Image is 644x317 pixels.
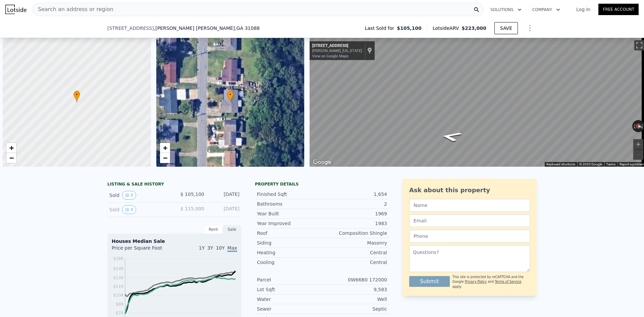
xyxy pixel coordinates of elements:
[257,249,322,256] div: Heating
[73,91,80,102] div: •
[113,293,123,298] tspan: $104
[485,4,527,16] button: Solutions
[180,206,204,211] span: $ 115,000
[73,92,80,98] span: •
[9,144,14,152] span: +
[409,214,530,227] input: Email
[210,205,239,214] div: [DATE]
[257,259,322,266] div: Cooling
[199,245,205,251] span: 1Y
[606,162,615,166] a: Terms
[579,162,602,166] span: © 2025 Google
[9,154,14,162] span: −
[257,240,322,246] div: Siding
[494,22,518,34] button: SAVE
[107,25,154,32] span: [STREET_ADDRESS]
[223,225,241,234] div: Sale
[495,280,521,283] a: Terms of Service
[257,220,322,227] div: Year Improved
[365,25,397,32] span: Last Sold for
[112,238,237,245] div: Houses Median Sale
[311,158,333,167] img: Google
[160,143,170,153] a: Zoom in
[322,306,387,312] div: Septic
[546,162,575,167] button: Keyboard shortcuts
[409,199,530,212] input: Name
[257,191,322,198] div: Finished Sqft
[322,201,387,207] div: 2
[527,4,566,16] button: Company
[257,296,322,303] div: Water
[568,6,598,13] a: Log In
[257,276,322,283] div: Parcel
[322,276,387,283] div: 0W66B0 172000
[433,25,462,32] span: Lotside ARV
[207,245,213,251] span: 3Y
[523,21,537,35] button: Show Options
[113,275,123,280] tspan: $134
[113,266,123,271] tspan: $149
[116,302,123,307] tspan: $89
[465,280,487,283] a: Privacy Policy
[322,210,387,217] div: 1969
[322,286,387,293] div: 9,583
[257,201,322,207] div: Bathrooms
[235,25,260,31] span: , GA 31088
[6,153,16,163] a: Zoom out
[432,129,471,144] path: Go North, Highland Dr
[257,210,322,217] div: Year Built
[154,25,260,32] span: , [PERSON_NAME] [PERSON_NAME]
[210,191,239,200] div: [DATE]
[204,225,223,234] div: Rent
[160,153,170,163] a: Zoom out
[367,47,372,54] a: Show location on map
[109,191,169,200] div: Sold
[257,230,322,236] div: Roof
[322,191,387,198] div: 1,654
[633,139,643,149] button: Zoom in
[112,245,174,255] div: Price per Square Foot
[6,143,16,153] a: Zoom in
[322,240,387,246] div: Masonry
[462,25,486,31] span: $223,000
[255,181,389,187] div: Property details
[257,306,322,312] div: Sewer
[452,275,530,289] div: This site is protected by reCAPTCHA and the Google and apply.
[163,144,167,152] span: +
[312,43,362,49] div: [STREET_ADDRESS]
[632,120,636,132] button: Rotate counterclockwise
[598,4,639,15] a: Free Account
[322,249,387,256] div: Central
[312,54,348,58] a: View on Google Maps
[312,49,362,53] div: [PERSON_NAME], [US_STATE]
[216,245,225,251] span: 10Y
[113,284,123,289] tspan: $119
[322,296,387,303] div: Well
[409,186,530,195] div: Ask about this property
[257,286,322,293] div: Lot Sqft
[33,5,113,13] span: Search an address or region
[116,311,123,315] tspan: $74
[107,181,241,188] div: LISTING & SALE HISTORY
[109,205,169,214] div: Sold
[409,230,530,243] input: Phone
[163,154,167,162] span: −
[122,191,136,200] button: View historical data
[397,25,422,32] span: $105,100
[122,205,136,214] button: View historical data
[322,230,387,236] div: Composition Shingle
[113,256,123,261] tspan: $166
[311,158,333,167] a: Open this area in Google Maps (opens a new window)
[322,220,387,227] div: 1983
[227,92,234,98] span: •
[633,150,643,160] button: Zoom out
[227,91,234,102] div: •
[322,259,387,266] div: Central
[409,276,450,287] button: Submit
[180,192,204,197] span: $ 105,100
[227,245,237,252] span: Max
[5,5,26,14] img: Lotside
